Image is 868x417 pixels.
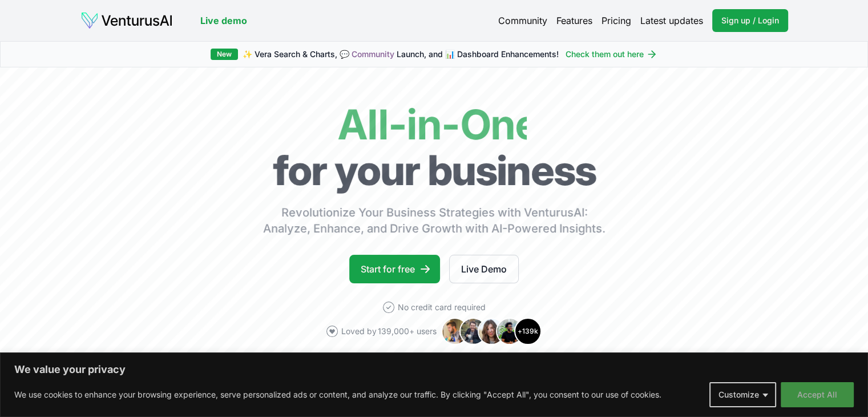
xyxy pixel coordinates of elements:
a: Live Demo [449,255,519,283]
a: Check them out here [566,49,657,60]
img: Avatar 2 [459,318,487,345]
p: We use cookies to enhance your browsing experience, serve personalized ads or content, and analyz... [14,388,661,402]
button: Customize [709,382,776,407]
img: Avatar 4 [496,318,523,345]
a: Live demo [200,14,247,27]
div: New [211,49,238,60]
button: Accept All [781,382,854,407]
p: We value your privacy [14,363,854,376]
a: Community [352,49,394,59]
a: Start for free [349,255,440,283]
img: logo [80,11,173,30]
img: Avatar 3 [478,318,505,345]
img: Avatar 1 [441,318,469,345]
a: Sign up / Login [712,9,788,32]
a: Features [556,14,592,27]
a: Latest updates [640,14,703,27]
span: ✨ Vera Search & Charts, 💬 Launch, and 📊 Dashboard Enhancements! [243,49,559,60]
a: Community [498,14,547,27]
a: Pricing [601,14,631,27]
span: Sign up / Login [721,15,779,26]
